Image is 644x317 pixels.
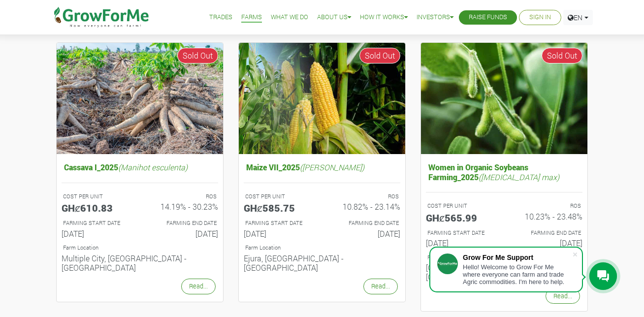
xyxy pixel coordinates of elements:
span: Sold Out [177,48,218,63]
div: Grow For Me Support [463,254,572,261]
h6: [DATE] [147,229,218,238]
h6: Ejura, [GEOGRAPHIC_DATA] - [GEOGRAPHIC_DATA] [244,254,400,272]
a: Read... [363,279,398,294]
img: growforme image [239,43,405,155]
a: Raise Funds [469,12,507,23]
p: COST PER UNIT [245,192,313,201]
h5: Cassava I_2025 [62,160,218,174]
h6: 10.82% - 23.14% [329,202,400,211]
p: ROS [331,192,399,201]
div: Hello! Welcome to Grow For Me where everyone can farm and trade Agric commodities. I'm here to help. [463,263,572,285]
a: How it Works [360,12,408,23]
p: ROS [149,192,217,201]
p: Location of Farm [427,254,581,262]
i: ([MEDICAL_DATA] max) [479,172,559,182]
a: Sign In [529,12,551,23]
a: Read... [546,288,580,304]
p: FARMING START DATE [245,219,313,227]
a: EN [563,10,593,25]
img: growforme image [421,43,587,155]
a: About Us [317,12,351,23]
h6: [DATE] [329,229,400,238]
span: Sold Out [359,48,400,63]
h6: 14.19% - 30.23% [147,202,218,211]
a: Read... [181,279,216,294]
span: Sold Out [542,48,582,63]
p: FARMING START DATE [427,229,495,237]
a: Farms [241,12,262,23]
h5: GHȼ610.83 [62,202,132,214]
p: ROS [513,202,581,210]
h6: [DATE] [62,229,132,238]
img: growforme image [57,43,223,155]
p: FARMING END DATE [513,229,581,237]
h6: Multiple City, [GEOGRAPHIC_DATA] - [GEOGRAPHIC_DATA] [62,254,218,272]
p: Location of Farm [245,244,399,252]
p: FARMING END DATE [149,219,217,227]
a: What We Do [271,12,308,23]
h6: [DATE] [244,229,315,238]
p: Location of Farm [63,244,217,252]
h5: Maize VII_2025 [244,160,400,174]
p: COST PER UNIT [63,192,131,201]
a: Trades [209,12,232,23]
h6: [DATE] [512,238,582,248]
a: Investors [417,12,453,23]
h6: [GEOGRAPHIC_DATA], [GEOGRAPHIC_DATA] - [GEOGRAPHIC_DATA] [426,263,582,282]
p: FARMING END DATE [331,219,399,227]
p: FARMING START DATE [63,219,131,227]
p: COST PER UNIT [427,202,495,210]
h6: 10.23% - 23.48% [512,212,582,221]
i: ([PERSON_NAME]) [300,162,364,172]
h5: Women in Organic Soybeans Farming_2025 [426,160,582,184]
i: (Manihot esculenta) [118,162,188,172]
h6: [DATE] [426,238,497,248]
h5: GHȼ585.75 [244,202,315,214]
h5: GHȼ565.99 [426,212,497,223]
